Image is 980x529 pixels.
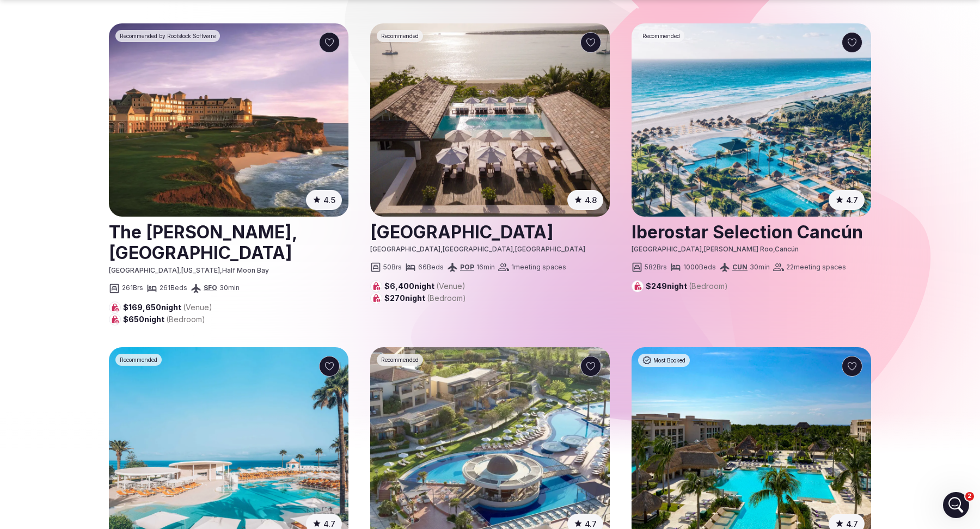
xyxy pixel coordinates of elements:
span: , [440,245,443,253]
span: 30 min [219,284,240,293]
iframe: Intercom live chat [943,492,969,518]
span: 4.8 [585,194,597,206]
a: View venue [370,218,610,245]
span: 16 min [476,263,495,272]
span: (Venue) [183,303,212,312]
a: SFO [204,284,217,292]
span: Cancún [775,245,799,253]
span: (Venue) [436,281,465,291]
span: , [773,245,775,253]
span: , [179,266,181,274]
span: [GEOGRAPHIC_DATA] [370,245,440,253]
span: Half Moon Bay [222,266,269,274]
button: 4.5 [306,190,342,210]
div: Recommended [377,354,423,366]
button: 4.8 [567,190,603,210]
span: [GEOGRAPHIC_DATA] [109,266,179,274]
button: 4.7 [829,190,865,210]
span: 4.7 [846,194,858,206]
span: $6,400 night [384,281,465,292]
span: 2 [965,492,974,501]
span: Most Booked [653,356,685,364]
span: Recommended [381,32,419,40]
span: [US_STATE] [181,266,220,274]
div: Recommended by Rootstock Software [115,30,220,42]
h2: The [PERSON_NAME], [GEOGRAPHIC_DATA] [109,218,348,266]
span: (Bedroom) [689,281,728,291]
span: [GEOGRAPHIC_DATA] [515,245,585,253]
div: Recommended [377,30,423,42]
span: 1 meeting spaces [511,263,566,272]
h2: Iberostar Selection Cancún [632,218,871,245]
span: , [702,245,704,253]
span: Recommended by Rootstock Software [120,32,216,40]
span: , [513,245,515,253]
a: See The Ritz-Carlton, Half Moon Bay [109,23,348,217]
a: POP [460,263,474,271]
span: (Bedroom) [427,293,466,303]
div: Recommended [638,30,684,42]
a: CUN [732,263,748,271]
span: $249 night [646,281,728,292]
span: $169,650 night [123,302,212,313]
div: Most Booked [638,354,690,367]
a: See Iberostar Selection Cancún [632,23,871,217]
span: 582 Brs [645,263,667,272]
a: See Casa Colonial Beach & Spa Resort [370,23,610,217]
span: [PERSON_NAME] Roo [704,245,773,253]
img: The Ritz-Carlton, Half Moon Bay [109,23,348,217]
span: (Bedroom) [166,315,205,324]
span: 261 Brs [122,284,143,293]
a: View venue [109,218,348,266]
span: 22 meeting spaces [786,263,846,272]
a: View venue [632,218,871,245]
span: Recommended [642,32,680,40]
h2: [GEOGRAPHIC_DATA] [370,218,610,245]
span: [GEOGRAPHIC_DATA] [443,245,513,253]
span: $650 night [123,314,205,325]
img: Iberostar Selection Cancún [632,23,871,217]
span: Recommended [120,356,157,364]
span: [GEOGRAPHIC_DATA] [632,245,702,253]
span: Recommended [381,356,419,364]
span: 261 Beds [160,284,187,293]
span: , [220,266,222,274]
div: Recommended [115,354,162,366]
span: 50 Brs [383,263,402,272]
img: Casa Colonial Beach & Spa Resort [370,23,610,217]
span: 4.5 [323,194,335,206]
span: 1000 Beds [683,263,716,272]
span: $270 night [384,293,466,304]
span: 30 min [750,263,770,272]
span: 66 Beds [418,263,444,272]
